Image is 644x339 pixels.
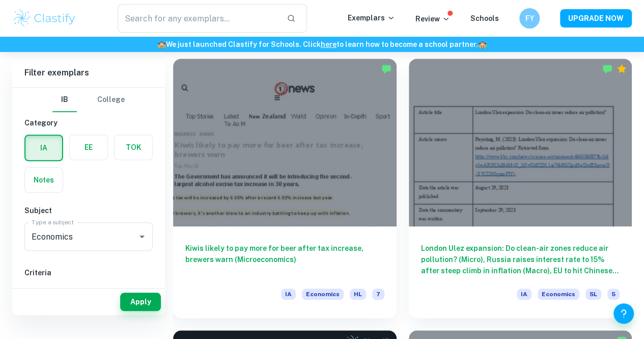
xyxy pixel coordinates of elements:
[12,59,165,87] h6: Filter exemplars
[478,40,487,48] span: 🏫
[52,88,77,112] button: IB
[607,289,620,300] span: 5
[24,117,153,128] h6: Category
[372,289,384,300] span: 7
[25,168,63,192] button: Notes
[70,135,107,160] button: EE
[524,13,536,24] h6: FY
[348,12,395,23] p: Exemplars
[585,289,601,300] span: SL
[115,135,152,160] button: TOK
[52,88,125,112] div: Filter type choice
[560,9,632,28] button: UPGRADE NOW
[118,4,278,33] input: Search for any exemplars...
[421,243,620,276] h6: London Ulez expansion: Do clean-air zones reduce air pollution? (Micro), Russia raises interest r...
[120,293,161,311] button: Apply
[409,59,632,318] a: London Ulez expansion: Do clean-air zones reduce air pollution? (Micro), Russia raises interest r...
[519,8,540,29] button: FY
[321,40,337,48] a: here
[157,40,166,48] span: 🏫
[281,289,296,300] span: IA
[135,229,149,244] button: Open
[538,289,579,300] span: Economics
[602,64,612,74] img: Marked
[350,289,366,300] span: HL
[470,14,499,22] a: Schools
[617,64,627,74] div: Premium
[302,289,344,300] span: Economics
[613,303,634,324] button: Help and Feedback
[415,13,450,24] p: Review
[185,243,384,276] h6: Kiwis likely to pay more for beer after tax increase, brewers warn (Microeconomics)
[2,39,642,50] h6: We just launched Clastify for Schools. Click to learn how to become a school partner.
[25,136,62,160] button: IA
[517,289,531,300] span: IA
[381,64,391,74] img: Marked
[12,8,77,29] img: Clastify logo
[97,88,125,112] button: College
[24,267,153,278] h6: Criteria
[24,205,153,216] h6: Subject
[32,218,74,226] label: Type a subject
[173,59,397,318] a: Kiwis likely to pay more for beer after tax increase, brewers warn (Microeconomics)IAEconomicsHL7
